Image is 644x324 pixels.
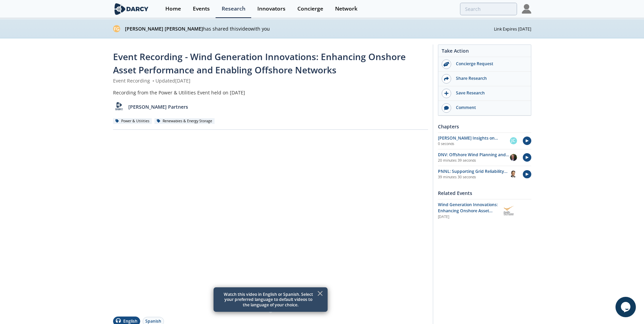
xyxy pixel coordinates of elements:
[510,154,517,161] img: a7c90837-2c3a-4a26-86b5-b32fe3f4a414
[125,25,203,32] strong: [PERSON_NAME] [PERSON_NAME]
[193,6,210,12] div: Events
[438,214,498,220] div: [DATE]
[523,137,531,145] img: play-chapters.svg
[451,61,527,67] div: Concierge Request
[510,137,517,144] div: JC
[217,289,324,310] p: Watch this video in English or Spanish. Select your preferred language to default videos to the l...
[503,205,515,217] img: Pacific Northwest National Laboratory
[451,105,527,111] div: Comment
[494,25,531,32] div: Link Expires [DATE]
[438,47,531,57] div: Take Action
[615,297,637,317] iframe: chat widget
[257,6,286,12] div: Innovators
[165,6,181,12] div: Home
[523,170,531,179] img: play-chapters.svg
[438,202,498,226] span: Wind Generation Innovations: Enhancing Onshore Asset Performance and Enabling Offshore Networks
[438,168,510,175] div: PNNL: Supporting Grid Reliability and Market Efficiency with Wind
[438,141,510,147] p: 0 seconds
[522,4,531,14] img: Profile
[125,25,494,32] p: has shared this video with you
[438,175,510,180] p: 39 minutes 30 seconds
[113,51,406,76] span: Event Recording - Wind Generation Innovations: Enhancing Onshore Asset Performance and Enabling O...
[113,25,120,32] div: FG
[151,77,155,84] span: •
[297,6,323,12] div: Concierge
[451,75,527,82] div: Share Research
[113,77,428,84] div: Event Recording Updated [DATE]
[222,6,245,12] div: Research
[523,153,531,162] img: play-chapters.svg
[510,170,517,178] img: 76c95a87-c68e-4104-8137-f842964b9bbb
[154,118,215,124] div: Renewables & Energy Storage
[438,135,510,141] div: [PERSON_NAME] Insights on Offshore Wind
[113,89,428,96] div: Recording from the Power & Utilities Event held on [DATE]
[438,158,510,163] p: 20 minutes 39 seconds
[113,118,152,124] div: Power & Utilities
[438,121,531,132] div: Chapters
[128,103,188,110] p: [PERSON_NAME] Partners
[438,152,510,158] div: DNV: Offshore Wind Planning and Interconnection
[451,90,527,96] div: Save Research
[460,3,517,15] input: Advanced Search
[113,3,150,15] img: logo-wide.svg
[113,134,428,312] iframe: vimeo
[335,6,357,12] div: Network
[438,187,531,199] div: Related Events
[438,202,531,220] a: Wind Generation Innovations: Enhancing Onshore Asset Performance and Enabling Offshore Networks [...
